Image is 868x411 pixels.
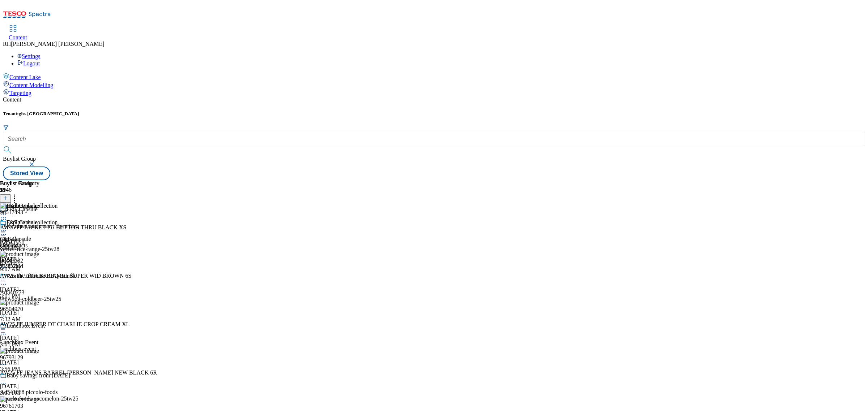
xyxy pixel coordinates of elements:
[3,41,11,47] span: RH
[17,53,41,59] a: Settings
[3,73,865,81] a: Content Lake
[9,26,27,41] a: Content
[19,111,79,116] span: ghs-[GEOGRAPHIC_DATA]
[9,90,31,96] span: Targeting
[3,111,865,117] h5: Tenant:
[9,82,53,88] span: Content Modelling
[3,88,865,96] a: Targeting
[11,41,104,47] span: [PERSON_NAME] [PERSON_NAME]
[17,60,40,66] a: Logout
[9,74,41,80] span: Content Lake
[9,34,27,40] span: Content
[3,166,50,180] button: Stored View
[3,125,9,130] svg: Search Filters
[3,132,865,146] input: Search
[3,81,865,88] a: Content Modelling
[3,96,865,103] div: Content
[3,156,36,162] span: Buylist Group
